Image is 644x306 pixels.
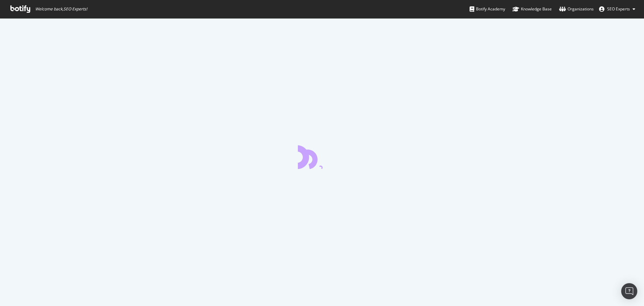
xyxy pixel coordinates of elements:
div: Knowledge Base [513,6,552,12]
span: SEO Experts [607,6,630,12]
span: Welcome back, SEO Experts ! [35,6,87,12]
div: Organizations [559,6,594,12]
div: animation [298,145,346,169]
div: Botify Academy [470,6,505,12]
button: SEO Experts [594,4,641,14]
div: Open Intercom Messenger [621,283,637,299]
